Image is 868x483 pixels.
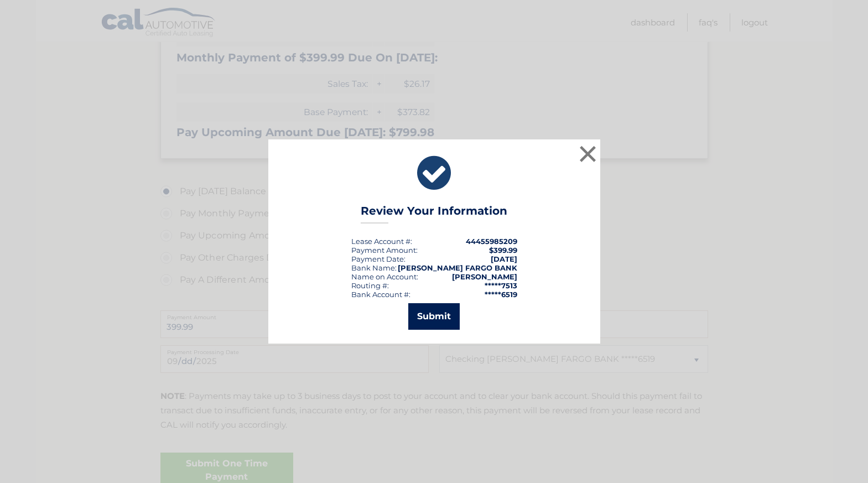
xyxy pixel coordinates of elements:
[351,281,389,290] div: Routing #:
[351,290,410,299] div: Bank Account #:
[351,272,418,281] div: Name on Account:
[489,246,517,255] span: $399.99
[351,237,412,246] div: Lease Account #:
[398,263,517,272] strong: [PERSON_NAME] FARGO BANK
[452,272,517,281] strong: [PERSON_NAME]
[466,237,517,246] strong: 44455985209
[408,303,460,330] button: Submit
[351,255,406,263] div: :
[491,255,517,263] span: [DATE]
[351,263,397,272] div: Bank Name:
[351,246,418,255] div: Payment Amount:
[577,143,599,165] button: ×
[361,204,507,224] h3: Review Your Information
[351,255,404,263] span: Payment Date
